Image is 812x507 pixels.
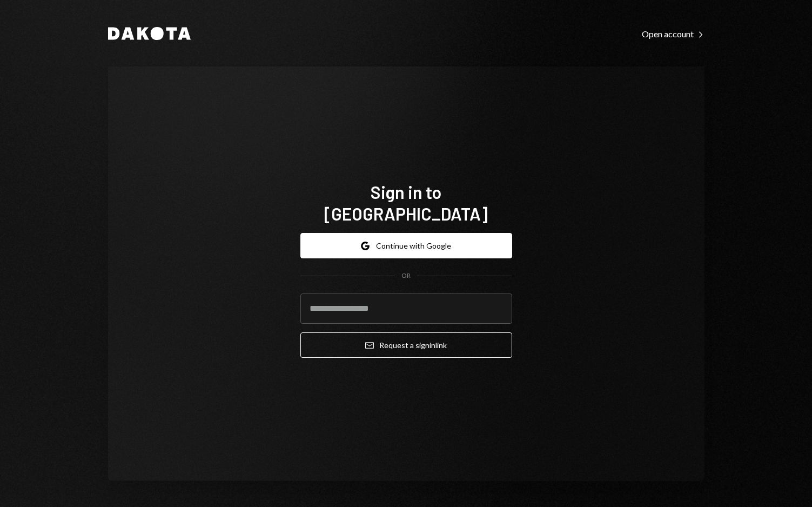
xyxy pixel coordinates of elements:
button: Request a signinlink [300,332,512,358]
div: Open account [642,29,704,39]
h1: Sign in to [GEOGRAPHIC_DATA] [300,181,512,224]
div: OR [401,271,411,281]
button: Continue with Google [300,233,512,258]
a: Open account [642,28,704,39]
